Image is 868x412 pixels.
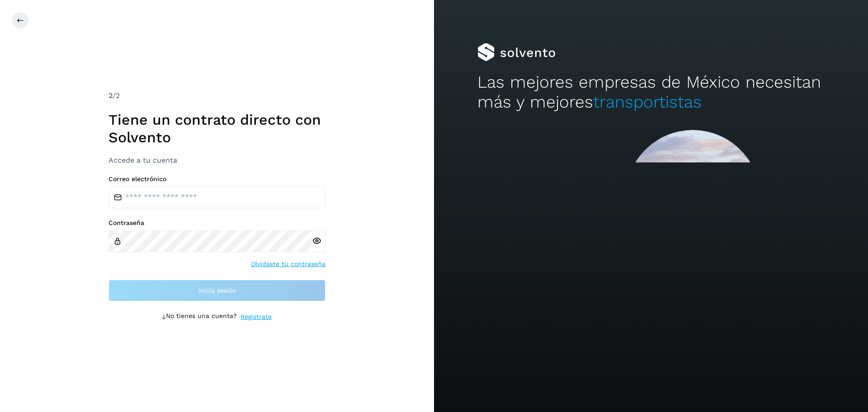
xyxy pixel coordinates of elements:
[162,312,237,322] p: ¿No tienes una cuenta?
[108,156,325,164] h3: Accede a tu cuenta
[108,90,325,101] div: /2
[108,280,325,301] button: Inicia sesión
[108,91,113,100] span: 2
[108,111,325,146] h1: Tiene un contrato directo con Solvento
[108,175,325,183] label: Correo electrónico
[241,312,272,322] a: Regístrate
[108,219,325,227] label: Contraseña
[198,287,236,294] span: Inicia sesión
[251,259,325,269] a: Olvidaste tu contraseña
[593,92,702,112] span: transportistas
[477,72,825,112] h2: Las mejores empresas de México necesitan más y mejores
